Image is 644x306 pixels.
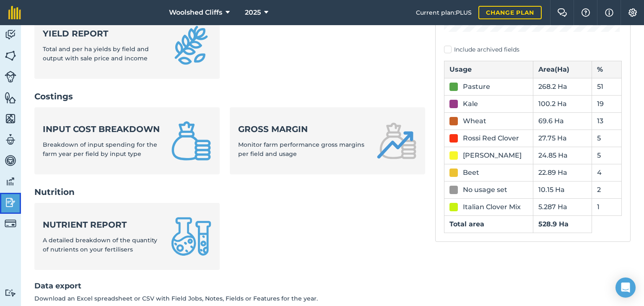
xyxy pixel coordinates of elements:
[5,91,16,104] img: svg+xml;base64,PHN2ZyB4bWxucz0iaHR0cDovL3d3dy53My5vcmcvMjAwMC9zdmciIHdpZHRoPSI1NiIgaGVpZ2h0PSI2MC...
[463,202,521,212] div: Italian Clover Mix
[463,185,507,195] div: No usage set
[245,8,261,18] span: 2025
[5,49,16,62] img: svg+xml;base64,PHN2ZyB4bWxucz0iaHR0cDovL3d3dy53My5vcmcvMjAwMC9zdmciIHdpZHRoPSI1NiIgaGVpZ2h0PSI2MC...
[592,130,622,147] td: 5
[43,45,149,62] span: Total and per ha yields by field and output with sale price and income
[557,8,567,17] img: Two speech bubbles overlapping with the left bubble in the forefront
[533,130,592,147] td: 27.75 Ha
[592,198,622,215] td: 1
[592,61,622,78] th: %
[34,186,425,198] h2: Nutrition
[5,218,16,229] img: svg+xml;base64,PD94bWwgdmVyc2lvbj0iMS4wIiBlbmNvZGluZz0idXRmLTgiPz4KPCEtLSBHZW5lcmF0b3I6IEFkb2JlIE...
[533,181,592,198] td: 10.15 Ha
[43,219,161,231] strong: Nutrient report
[5,71,16,83] img: svg+xml;base64,PD94bWwgdmVyc2lvbj0iMS4wIiBlbmNvZGluZz0idXRmLTgiPz4KPCEtLSBHZW5lcmF0b3I6IEFkb2JlIE...
[34,12,220,79] a: Yield reportTotal and per ha yields by field and output with sale price and income
[5,112,16,125] img: svg+xml;base64,PHN2ZyB4bWxucz0iaHR0cDovL3d3dy53My5vcmcvMjAwMC9zdmciIHdpZHRoPSI1NiIgaGVpZ2h0PSI2MC...
[5,289,16,297] img: svg+xml;base64,PD94bWwgdmVyc2lvbj0iMS4wIiBlbmNvZGluZz0idXRmLTgiPz4KPCEtLSBHZW5lcmF0b3I6IEFkb2JlIE...
[444,45,622,54] label: Include archived fields
[463,150,522,161] div: [PERSON_NAME]
[416,8,472,17] span: Current plan : PLUS
[34,294,425,303] p: Download an Excel spreadsheet or CSV with Field Jobs, Notes, Fields or Features for the year.
[533,78,592,95] td: 268.2 Ha
[8,6,21,19] img: fieldmargin Logo
[34,107,220,174] a: Input cost breakdownBreakdown of input spending for the farm year per field by input type
[5,154,16,167] img: svg+xml;base64,PD94bWwgdmVyc2lvbj0iMS4wIiBlbmNvZGluZz0idXRmLTgiPz4KPCEtLSBHZW5lcmF0b3I6IEFkb2JlIE...
[377,121,417,161] img: Gross margin
[533,198,592,215] td: 5.287 Ha
[592,78,622,95] td: 51
[230,107,425,174] a: Gross marginMonitor farm performance gross margins per field and usage
[592,95,622,112] td: 19
[238,123,366,135] strong: Gross margin
[592,112,622,130] td: 13
[171,25,211,65] img: Yield report
[5,196,16,209] img: svg+xml;base64,PD94bWwgdmVyc2lvbj0iMS4wIiBlbmNvZGluZz0idXRmLTgiPz4KPCEtLSBHZW5lcmF0b3I6IEFkb2JlIE...
[628,8,638,17] img: A cog icon
[463,82,490,92] div: Pasture
[592,164,622,181] td: 4
[5,29,16,41] img: svg+xml;base64,PD94bWwgdmVyc2lvbj0iMS4wIiBlbmNvZGluZz0idXRmLTgiPz4KPCEtLSBHZW5lcmF0b3I6IEFkb2JlIE...
[171,216,211,257] img: Nutrient report
[34,280,425,292] h2: Data export
[43,141,157,158] span: Breakdown of input spending for the farm year per field by input type
[34,91,425,102] h2: Costings
[592,181,622,198] td: 2
[43,28,161,39] strong: Yield report
[605,8,613,18] img: svg+xml;base64,PHN2ZyB4bWxucz0iaHR0cDovL3d3dy53My5vcmcvMjAwMC9zdmciIHdpZHRoPSIxNyIgaGVpZ2h0PSIxNy...
[533,95,592,112] td: 100.2 Ha
[43,236,157,253] span: A detailed breakdown of the quantity of nutrients on your fertilisers
[533,164,592,181] td: 22.89 Ha
[463,99,478,109] div: Kale
[444,61,533,78] th: Usage
[43,123,161,135] strong: Input cost breakdown
[615,277,636,298] div: Open Intercom Messenger
[34,203,220,270] a: Nutrient reportA detailed breakdown of the quantity of nutrients on your fertilisers
[463,133,519,143] div: Rossi Red Clover
[533,147,592,164] td: 24.85 Ha
[581,8,591,17] img: A question mark icon
[463,116,486,126] div: Wheat
[538,220,569,228] strong: 528.9 Ha
[171,121,211,161] img: Input cost breakdown
[169,8,222,18] span: Woolshed Cliffs
[5,175,16,188] img: svg+xml;base64,PD94bWwgdmVyc2lvbj0iMS4wIiBlbmNvZGluZz0idXRmLTgiPz4KPCEtLSBHZW5lcmF0b3I6IEFkb2JlIE...
[592,147,622,164] td: 5
[478,6,542,19] a: Change plan
[5,133,16,146] img: svg+xml;base64,PD94bWwgdmVyc2lvbj0iMS4wIiBlbmNvZGluZz0idXRmLTgiPz4KPCEtLSBHZW5lcmF0b3I6IEFkb2JlIE...
[463,168,479,178] div: Beet
[449,220,484,228] strong: Total area
[533,112,592,130] td: 69.6 Ha
[533,61,592,78] th: Area ( Ha )
[238,141,364,158] span: Monitor farm performance gross margins per field and usage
